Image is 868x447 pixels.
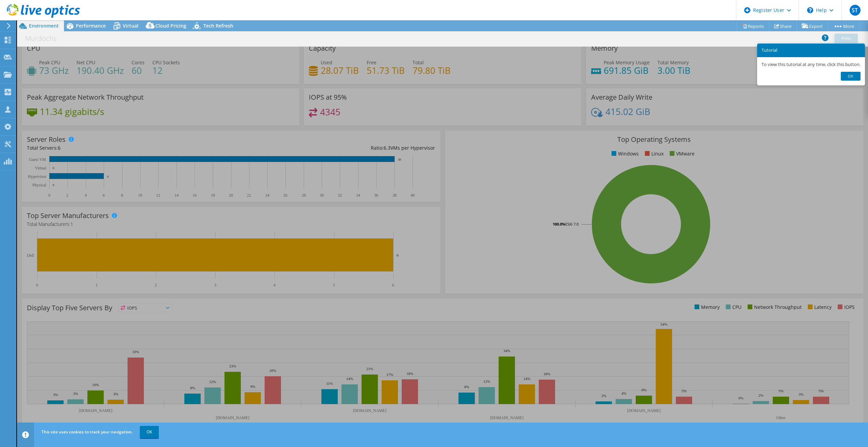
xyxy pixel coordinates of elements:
a: Reports [737,21,769,31]
span: Performance [76,22,106,29]
span: IOPS [119,304,172,312]
a: Ok [841,72,861,81]
p: To view this tutorial at any time, click this button. [762,62,861,67]
span: ST [850,5,861,16]
span: Environment [29,22,59,29]
a: Share [769,21,797,31]
a: Export [797,21,828,31]
a: OK [140,426,159,438]
a: Print [835,34,858,43]
span: Virtual [123,22,138,29]
h1: Murdochs [22,35,67,42]
svg: \n [807,7,813,13]
h3: Tutorial [762,48,861,52]
a: More [828,21,859,31]
span: Tech Refresh [203,22,233,29]
span: Cloud Pricing [155,22,186,29]
span: This site uses cookies to track your navigation. [41,429,133,435]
